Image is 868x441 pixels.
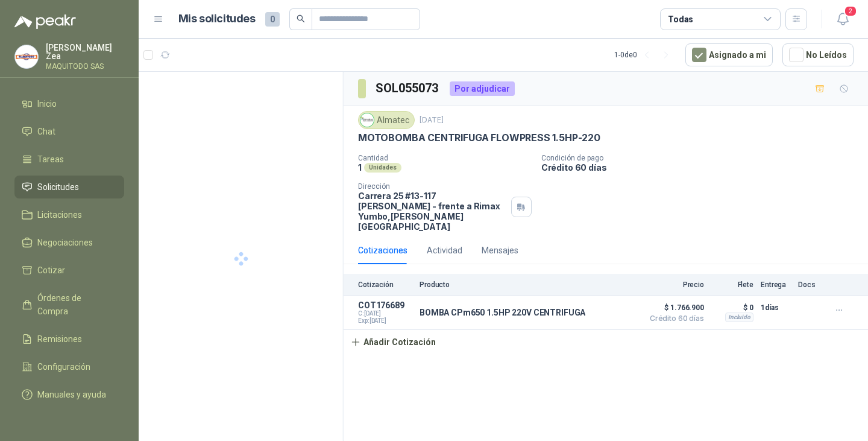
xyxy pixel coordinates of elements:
h1: Mis solicitudes [178,10,256,28]
div: 1 - 0 de 0 [614,45,676,65]
div: Mensajes [482,244,518,257]
p: 1 días [761,300,791,315]
div: Todas [668,13,693,26]
span: Exp: [DATE] [358,317,412,325]
a: Licitaciones [14,203,124,226]
p: COT176689 [358,300,412,310]
span: Chat [37,125,55,138]
div: Por adjudicar [450,81,515,96]
span: search [297,14,305,23]
div: Almatec [358,111,415,129]
span: Manuales y ayuda [37,388,106,401]
span: $ 1.766.900 [644,300,704,315]
a: Inicio [14,92,124,115]
p: Entrega [761,281,791,289]
p: Producto [420,281,637,289]
a: Órdenes de Compra [14,287,124,323]
p: 1 [358,162,362,173]
a: Cotizar [14,259,124,282]
p: $ 0 [711,300,753,315]
p: Cantidad [358,154,532,162]
a: Tareas [14,148,124,171]
p: [DATE] [420,115,444,126]
button: Añadir Cotización [344,330,442,354]
p: Flete [711,281,753,289]
span: Órdenes de Compra [37,291,113,318]
p: [PERSON_NAME] Zea [46,43,124,60]
span: Negociaciones [37,236,93,249]
p: Dirección [358,182,506,191]
p: Docs [798,281,822,289]
span: Solicitudes [37,180,79,194]
span: Crédito 60 días [644,315,704,322]
div: Cotizaciones [358,244,407,257]
span: Licitaciones [37,208,82,221]
span: C: [DATE] [358,310,412,317]
p: Crédito 60 días [541,162,863,173]
span: 0 [265,12,280,27]
p: MAQUITODO SAS [46,63,124,70]
a: Remisiones [14,328,124,351]
span: Remisiones [37,332,82,346]
p: Precio [644,281,704,289]
span: 2 [844,5,857,17]
a: Configuración [14,355,124,378]
a: Manuales y ayuda [14,383,124,406]
span: Cotizar [37,264,65,277]
button: No Leídos [782,43,854,66]
div: Unidades [364,163,401,173]
div: Incluido [725,313,753,322]
div: Actividad [427,244,462,257]
span: Configuración [37,360,90,373]
p: Carrera 25 #13-117 [PERSON_NAME] - frente a Rimax Yumbo , [PERSON_NAME][GEOGRAPHIC_DATA] [358,191,506,232]
a: Chat [14,120,124,143]
img: Logo peakr [14,14,76,29]
img: Company Logo [360,113,374,127]
button: Asignado a mi [685,43,773,66]
span: Inicio [37,97,57,110]
img: Company Logo [15,45,38,68]
h3: SOL055073 [376,79,440,98]
button: 2 [832,8,854,30]
p: MOTOBOMBA CENTRIFUGA FLOWPRESS 1.5HP-220 [358,132,600,144]
p: Cotización [358,281,412,289]
a: Negociaciones [14,231,124,254]
span: Tareas [37,153,64,166]
a: Solicitudes [14,176,124,198]
p: BOMBA CPm650 1.5HP 220V CENTRIFUGA [420,308,585,317]
p: Condición de pago [541,154,863,162]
